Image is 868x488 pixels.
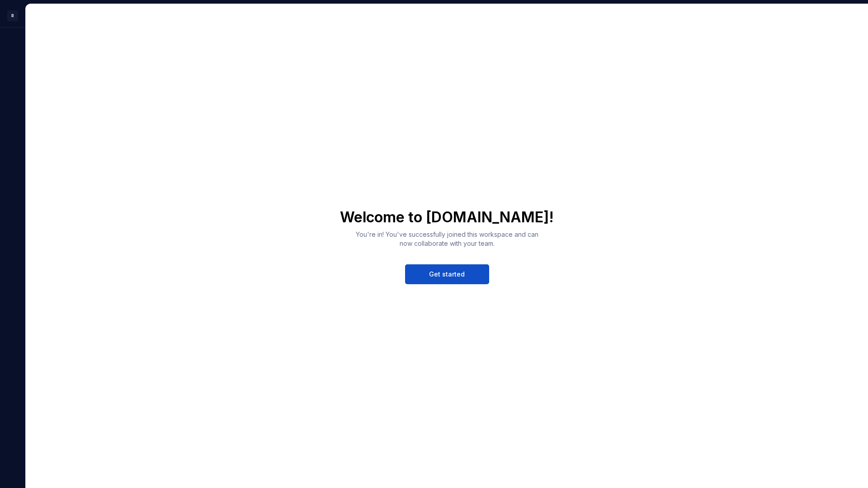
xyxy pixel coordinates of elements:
div: R [7,10,18,21]
button: R [2,6,24,25]
p: You're in! You've successfully joined this workspace and can now collaborate with your team. [355,230,539,248]
span: Get started [429,270,465,279]
button: Get started [405,264,489,284]
h1: Welcome to [DOMAIN_NAME]! [340,208,554,226]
